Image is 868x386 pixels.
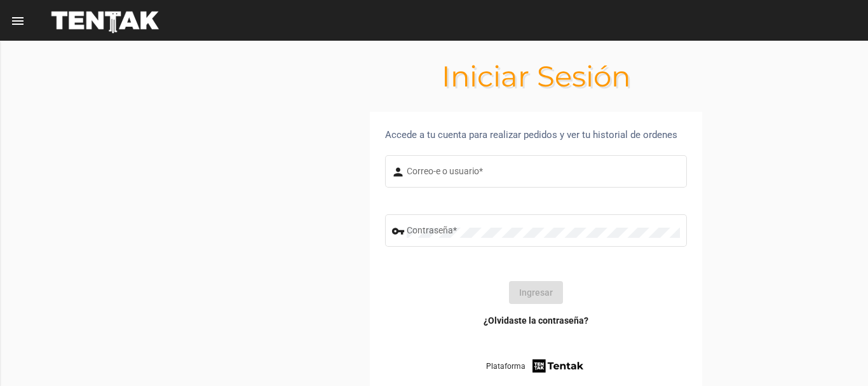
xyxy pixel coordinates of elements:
[391,224,407,239] mat-icon: vpn_key
[203,66,868,86] h1: Iniciar Sesión
[391,165,407,180] mat-icon: person
[385,127,687,142] div: Accede a tu cuenta para realizar pedidos y ver tu historial de ordenes
[531,357,585,375] img: tentak-firm.png
[486,360,526,373] span: Plataforma
[484,314,588,327] a: ¿Olvidaste la contraseña?
[10,13,25,29] mat-icon: menu
[486,357,586,375] a: Plataforma
[509,281,563,304] button: Ingresar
